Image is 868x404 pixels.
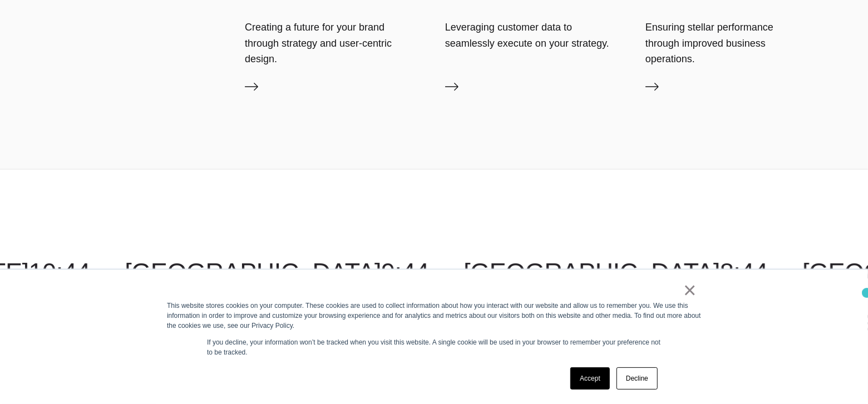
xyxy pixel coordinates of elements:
a: [GEOGRAPHIC_DATA]8:44 [463,258,768,286]
div: Creating a future for your brand through strategy and user-centric design. [245,19,423,67]
div: This website stores cookies on your computer. These cookies are used to collect information about... [167,301,701,331]
div: Leveraging customer data to seamlessly execute on your strategy. [445,19,623,51]
a: [GEOGRAPHIC_DATA]9:44 [125,258,429,286]
a: Decline [617,367,658,390]
p: If you decline, your information won’t be tracked when you visit this website. A single cookie wi... [207,337,661,357]
span: 10:44 [29,258,90,286]
div: Ensuring stellar performance through improved business operations. [645,19,823,67]
span: 8:44 [720,258,768,286]
a: × [683,285,697,295]
a: Accept [570,367,610,390]
span: 9:44 [381,258,429,286]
